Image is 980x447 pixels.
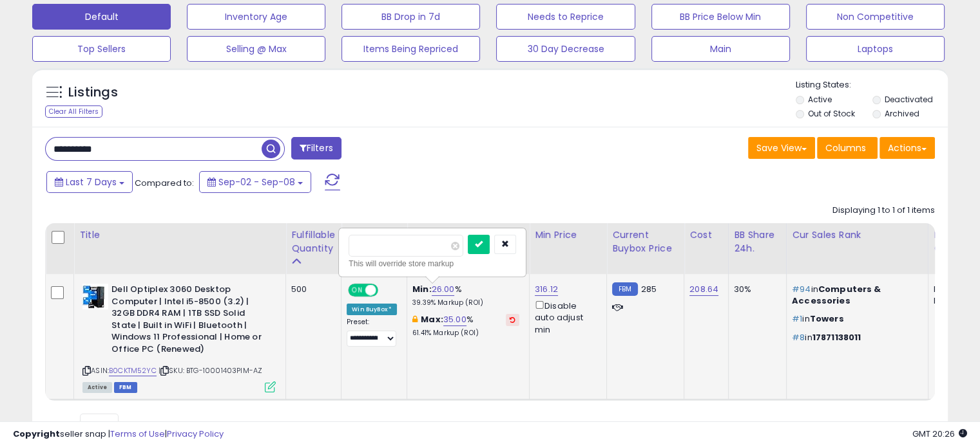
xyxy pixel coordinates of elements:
span: Computers & Accessories [792,283,881,307]
p: in [792,313,918,325]
label: Archived [884,108,919,119]
button: Save View [748,137,815,159]
a: 208.64 [689,283,718,296]
span: | SKU: BTG-10001403PIM-AZ [159,365,262,376]
div: Fulfillable Quantity [291,228,336,255]
a: Terms of Use [110,428,165,440]
a: 316.12 [535,283,558,296]
p: 39.39% Markup (ROI) [412,298,519,307]
div: % [412,314,519,338]
div: 30% [734,284,776,295]
button: Default [32,4,171,30]
span: Towers [810,313,844,325]
button: Actions [879,137,935,159]
b: Dell Optiplex 3060 Desktop Computer | Intel i5-8500 (3.2) | 32GB DDR4 RAM | 1TB SSD Solid State |... [111,284,268,358]
i: Revert to store-level Max Markup [510,316,515,323]
span: 17871138011 [812,331,861,343]
span: #94 [792,283,811,295]
button: Items Being Repriced [341,36,480,62]
a: B0CKTM52YC [109,365,157,376]
span: Columns [825,141,866,154]
span: 285 [641,283,657,295]
button: Main [651,36,790,62]
label: Active [808,94,832,105]
strong: Copyright [13,428,60,440]
div: 500 [291,284,331,295]
span: Compared to: [135,177,194,189]
div: Displaying 1 to 1 of 1 items [832,205,935,217]
button: Non Competitive [806,4,945,30]
div: Preset: [347,318,397,347]
p: 61.41% Markup (ROI) [412,329,519,338]
span: All listings currently available for purchase on Amazon [82,382,112,393]
span: Show: entries [55,418,148,430]
button: BB Drop in 7d [341,4,480,30]
div: Disable auto adjust min [535,298,597,336]
label: Out of Stock [808,108,855,119]
div: BB Share 24h. [734,228,781,255]
div: Cost [689,228,723,242]
span: #8 [792,331,805,343]
div: ASIN: [82,284,276,391]
a: Privacy Policy [167,428,224,440]
div: % [412,284,519,307]
span: #1 [792,313,802,325]
small: FBM [612,282,637,296]
button: Inventory Age [187,4,325,30]
button: Laptops [806,36,945,62]
a: 26.00 [432,283,455,296]
span: Sep-02 - Sep-08 [218,176,295,188]
div: Cur Sales Rank [792,228,923,242]
div: Win BuyBox * [347,304,397,315]
div: Min Price [535,228,601,242]
div: Current Buybox Price [612,228,678,255]
span: Last 7 Days [66,176,117,188]
label: Deactivated [884,94,932,105]
b: Max: [421,313,443,325]
div: FBA: 2 [934,284,976,295]
button: 30 Day Decrease [496,36,635,62]
button: Needs to Reprice [496,4,635,30]
button: Sep-02 - Sep-08 [199,171,311,193]
div: FBM: 6 [934,295,976,307]
p: Listing States: [796,79,948,91]
b: Min: [412,283,432,295]
span: 2025-09-16 20:26 GMT [912,428,967,440]
div: This will override store markup [349,257,516,270]
h5: Listings [68,84,118,102]
div: Title [79,228,280,242]
i: This overrides the store level max markup for this listing [412,315,418,324]
div: Clear All Filters [45,105,102,118]
button: Filters [291,137,341,160]
p: in [792,284,918,307]
span: FBM [114,382,137,393]
span: ON [349,285,365,296]
button: Columns [817,137,878,159]
img: 41JTQBVNRpL._SL40_.jpg [82,284,108,309]
a: 35.00 [443,313,466,326]
button: Selling @ Max [187,36,325,62]
span: OFF [376,285,397,296]
p: in [792,332,918,343]
div: seller snap | | [13,428,224,441]
button: BB Price Below Min [651,4,790,30]
button: Top Sellers [32,36,171,62]
button: Last 7 Days [46,171,133,193]
th: The percentage added to the cost of goods (COGS) that forms the calculator for Min & Max prices. [407,223,530,274]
